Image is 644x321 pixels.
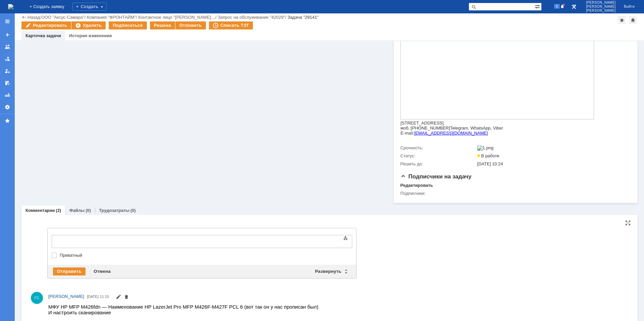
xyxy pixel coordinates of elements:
[8,4,13,9] img: logo
[477,161,503,166] span: [DATE] 10:24
[99,208,129,213] a: Трудозатраты
[586,9,616,13] span: [PERSON_NAME]
[41,15,87,20] div: /
[400,161,476,167] div: Решить до:
[570,3,578,11] a: Перейти в интерфейс администратора
[586,5,616,9] span: [PERSON_NAME]
[69,33,112,38] a: История изменения
[10,239,50,244] span: [PHONE_NUMBER]
[69,208,85,213] a: Файлы
[41,15,85,20] a: ООО "Аксус-Самара"
[124,295,129,300] span: Удалить
[8,4,13,9] a: Перейти на домашнюю страницу
[618,16,626,24] div: Добавить в избранное
[400,153,476,159] div: Статус:
[477,145,494,151] img: 1.png
[28,15,40,20] a: Назад
[130,208,136,213] div: (0)
[116,295,121,300] span: Редактировать
[100,295,109,299] span: 11:15
[554,4,560,9] span: 5
[13,244,87,249] a: [EMAIL_ADDRESS][DOMAIN_NAME]
[477,153,499,158] span: В работе
[535,3,541,9] span: Расширенный поиск
[400,145,476,151] div: Срочность:
[400,191,476,196] div: Подписчики:
[87,295,99,299] span: [DATE]
[25,33,61,38] a: Карточка задачи
[2,66,13,76] a: Мои заявки
[18,10,48,15] span: 1 925 362 417
[87,15,136,20] a: Компания "ФРОНТАЙМ"
[138,15,218,20] div: /
[400,183,433,188] div: Редактировать
[625,220,631,226] div: На всю страницу
[48,294,84,299] span: [PERSON_NAME]
[60,253,351,258] label: Приватный
[56,208,61,213] div: (2)
[287,15,319,20] div: Задача "29141"
[218,15,287,20] div: /
[48,293,84,300] a: [PERSON_NAME]
[138,15,215,20] a: Контактное лицо "[PERSON_NAME]…
[341,234,350,242] span: Показать панель инструментов
[40,14,41,19] div: |
[87,15,139,20] div: /
[25,208,55,213] a: Комментарии
[72,3,107,11] div: Создать
[86,208,91,213] div: (0)
[2,29,13,40] a: Создать заявку
[400,173,472,180] span: Подписчики на задачу
[218,15,285,20] a: Запрос на обслуживание "42029"
[2,102,13,112] a: Настройки
[2,90,13,100] a: Отчеты
[586,1,616,5] span: [PERSON_NAME]
[2,54,13,64] a: Заявки в моей ответственности
[2,42,13,52] a: Заявки на командах
[629,16,637,24] div: Сделать домашней страницей
[2,78,13,88] a: Мои согласования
